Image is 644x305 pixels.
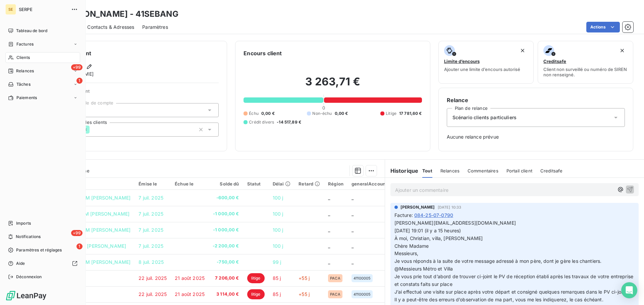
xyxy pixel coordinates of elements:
[440,168,460,173] span: Relances
[76,78,83,84] span: 1
[447,134,625,140] span: Aucune relance prévue
[452,114,517,121] span: Scénario clients particuliers
[139,181,167,186] div: Émise le
[273,243,283,249] span: 100 j
[394,297,603,302] span: Il y a peut-être des erreurs d’observation de ma part, vous me les indiquerez, le cas échéant.
[213,243,239,249] span: -2 200,00 €
[46,259,130,265] span: ACOMPTE 6 SURM [PERSON_NAME]
[71,230,83,236] span: +99
[90,127,95,133] input: Ajouter une valeur
[5,258,80,269] a: Aide
[46,227,130,233] span: ACOMPTE SUR TM [PERSON_NAME]
[16,55,30,61] span: Clients
[16,247,62,253] span: Paramètres et réglages
[247,273,265,283] span: litige
[273,211,283,217] span: 100 j
[394,258,602,264] span: Je vous réponds à la suite de votre message adressé à mon père, dont je gère les chantiers.
[400,204,435,210] span: [PERSON_NAME]
[414,212,453,219] span: 084-25-07-0790
[394,243,429,249] span: Chère Madame
[354,292,371,296] span: 41100005
[621,282,637,298] div: Open Intercom Messenger
[506,168,532,173] span: Portail client
[299,181,320,186] div: Retard
[328,181,343,186] div: Région
[394,235,483,241] span: À moi, Christian, villa, [PERSON_NAME]
[16,41,34,47] span: Factures
[54,88,219,98] span: Propriétés Client
[538,41,633,84] button: CreditsafeClient non surveillé ou numéro de SIREN non renseigné.
[5,4,16,15] div: SE
[273,227,283,233] span: 100 j
[468,168,498,173] span: Commentaires
[87,24,134,30] span: Contacts & Adresses
[46,195,130,201] span: ACOMPTE 3 SURM [PERSON_NAME]
[394,274,635,287] span: Je vous prie tout d’abord de trouver ci-joint le PV de réception établi après les travaux de votr...
[335,110,348,117] span: 0,00 €
[16,28,47,34] span: Tableau de bord
[394,212,413,219] span: Facture :
[71,64,83,70] span: +99
[46,243,126,249] span: ACOMPTE 1 S/ M [PERSON_NAME]
[19,7,67,12] span: SERPE
[299,275,310,281] span: +55 j
[273,275,281,281] span: 85 j
[249,110,259,117] span: Échu
[352,243,354,249] span: _
[330,276,340,280] span: PACA
[16,81,31,87] span: Tâches
[385,167,419,175] h6: Historique
[16,234,41,240] span: Notifications
[46,211,129,217] span: ACOMPTE NO 5 M [PERSON_NAME]
[16,274,42,280] span: Déconnexion
[354,276,371,280] span: 41100005
[46,181,130,187] div: Référence
[16,68,34,74] span: Relances
[213,291,239,298] span: 3 114,00 €
[41,49,219,57] h6: Informations client
[244,75,422,95] h2: 3 263,71 €
[586,22,620,32] button: Actions
[273,181,291,186] div: Délai
[175,275,205,281] span: 21 août 2025
[352,195,354,201] span: _
[59,8,178,20] h3: [PERSON_NAME] - 41SEBANG
[352,259,354,265] span: _
[273,291,281,297] span: 85 j
[394,250,419,256] span: Messieurs,
[76,243,83,249] span: 1
[139,211,163,217] span: 7 juil. 2025
[139,195,163,201] span: 7 juil. 2025
[394,266,453,272] span: @Messieurs Métro et Villa
[213,275,239,282] span: 7 206,00 €
[175,291,205,297] span: 21 août 2025
[139,275,167,281] span: 22 juil. 2025
[352,227,354,233] span: _
[244,49,282,57] h6: Encours client
[213,181,239,186] div: Solde dû
[213,195,239,201] span: -600,00 €
[328,243,330,249] span: _
[312,110,332,117] span: Non-échu
[543,59,566,64] span: Creditsafe
[175,181,205,186] div: Échue le
[299,291,310,297] span: +55 j
[330,292,340,296] span: PACA
[16,260,25,266] span: Aide
[422,168,432,173] span: Tout
[249,119,274,125] span: Crédit divers
[394,228,461,233] span: [DATE] 19:01 (il y a 15 heures)
[247,289,265,299] span: litige
[273,259,281,265] span: 99 j
[543,67,628,77] span: Client non surveillé ou numéro de SIREN non renseigné.
[394,289,628,295] span: J’ai effectué une visite sur place après votre départ et consigné quelques remarques dans le PV c...
[447,96,625,104] h6: Relance
[399,110,422,117] span: 17 781,60 €
[328,211,330,217] span: _
[322,105,325,110] span: 0
[213,211,239,217] span: -1 000,00 €
[540,168,563,173] span: Creditsafe
[444,59,480,64] span: Limite d’encours
[139,291,167,297] span: 22 juil. 2025
[139,243,163,249] span: 7 juil. 2025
